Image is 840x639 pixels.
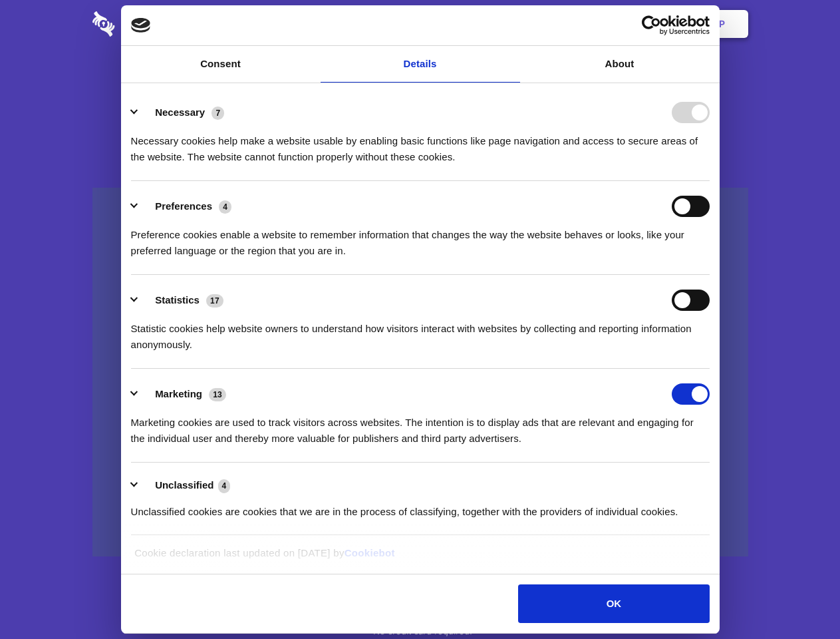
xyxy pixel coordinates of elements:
a: About [520,46,720,83]
a: Pricing [390,3,448,45]
a: Consent [121,46,321,83]
div: Necessary cookies help make a website usable by enabling basic functions like page navigation and... [131,123,710,165]
a: Cookiebot [345,547,395,558]
button: OK [518,584,709,623]
div: Cookie declaration last updated on [DATE] by [124,545,716,571]
span: 13 [209,388,226,401]
h1: Eliminate Slack Data Loss. [92,60,748,108]
label: Marketing [155,388,202,399]
label: Necessary [155,106,205,118]
div: Unclassified cookies are cookies that we are in the process of classifying, together with the pro... [131,494,710,520]
div: Preference cookies enable a website to remember information that changes the way the website beha... [131,217,710,259]
h4: Auto-redaction of sensitive data, encrypted data sharing and self-destructing private chats. Shar... [92,121,748,165]
div: Statistic cookies help website owners to understand how visitors interact with websites by collec... [131,311,710,353]
a: Wistia video thumbnail [92,188,748,557]
button: Marketing (13) [131,383,235,405]
label: Preferences [155,200,212,212]
span: 7 [211,106,224,120]
div: Marketing cookies are used to track visitors across websites. The intention is to display ads tha... [131,405,710,447]
img: logo [131,18,151,33]
button: Preferences (4) [131,196,240,217]
iframe: Drift Widget Chat Controller [773,572,824,623]
a: Login [603,3,661,45]
button: Statistics (17) [131,290,232,311]
span: 17 [206,294,223,308]
button: Necessary (7) [131,102,233,123]
button: Unclassified (4) [131,477,239,494]
img: logo-wordmark-white-trans-d4663122ce5f474addd5e946df7df03e33cb6a1c49d2221995e7729f52c070b2.svg [92,11,206,37]
label: Statistics [155,294,200,306]
span: 4 [219,200,231,214]
a: Usercentrics Cookiebot - opens in a new window [593,15,710,35]
span: 4 [218,479,231,493]
a: Details [321,46,520,83]
a: Contact [539,3,601,45]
